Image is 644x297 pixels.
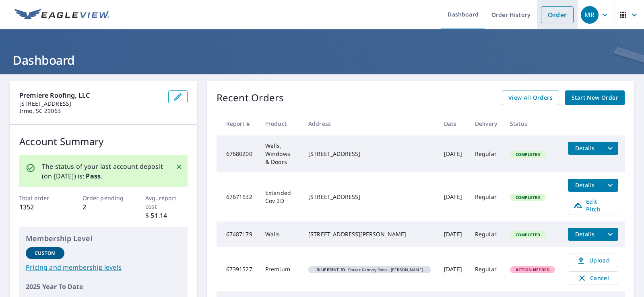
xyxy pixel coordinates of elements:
[259,112,302,135] th: Product
[86,172,101,180] b: Pass
[576,273,610,283] span: Cancel
[19,202,61,212] p: 1352
[572,93,618,103] span: Start New Order
[568,254,618,267] a: Upload
[316,268,345,272] em: Blueprint ID
[259,172,302,221] td: Extended Cov 2D
[42,162,166,181] p: The status of your last account deposit (on [DATE]) is: .
[573,144,597,152] span: Details
[217,172,259,221] td: 67671532
[573,181,597,189] span: Details
[502,90,559,105] a: View All Orders
[568,142,602,155] button: detailsBtn-67680200
[469,221,504,247] td: Regular
[83,194,124,202] p: Order pending
[469,112,504,135] th: Delivery
[217,247,259,291] td: 67391527
[573,256,613,265] span: Upload
[511,195,545,200] span: Completed
[145,194,187,211] p: Avg. report cost
[308,193,431,201] div: [STREET_ADDRESS]
[302,112,438,135] th: Address
[438,112,469,135] th: Date
[511,267,554,272] span: Action Needed
[10,52,634,68] h1: Dashboard
[573,230,597,238] span: Details
[26,282,181,291] p: 2025 Year To Date
[19,100,162,107] p: [STREET_ADDRESS]
[581,6,599,24] div: MR
[14,9,109,21] img: EV Logo
[259,135,302,172] td: Walls, Windows & Doors
[19,90,162,100] p: Premiere Roofing, LLC
[469,135,504,172] td: Regular
[174,162,184,172] button: Close
[438,135,469,172] td: [DATE]
[568,271,618,285] button: Cancel
[259,221,302,247] td: Walls
[308,230,431,238] div: [STREET_ADDRESS][PERSON_NAME]
[568,228,602,241] button: detailsBtn-67487179
[217,112,259,135] th: Report #
[602,228,618,241] button: filesDropdownBtn-67487179
[438,221,469,247] td: [DATE]
[508,93,553,103] span: View All Orders
[19,107,162,115] p: Irmo, SC 29063
[602,142,618,155] button: filesDropdownBtn-67680200
[145,211,187,220] p: $ 51.14
[35,250,56,257] p: Custom
[469,172,504,221] td: Regular
[26,262,181,272] a: Pricing and membership levels
[438,247,469,291] td: [DATE]
[19,194,61,202] p: Total order
[568,196,618,215] a: Edit Pitch
[26,233,181,244] p: Membership Level
[469,247,504,291] td: Regular
[83,202,124,212] p: 2
[308,150,431,158] div: [STREET_ADDRESS]
[504,112,561,135] th: Status
[19,134,188,149] p: Account Summary
[602,179,618,192] button: filesDropdownBtn-67671532
[541,6,574,23] a: Order
[511,232,545,238] span: Completed
[573,198,613,213] span: Edit Pitch
[217,135,259,172] td: 67680200
[511,152,545,157] span: Completed
[217,90,284,105] p: Recent Orders
[565,90,625,105] a: Start New Order
[217,221,259,247] td: 67487179
[568,179,602,192] button: detailsBtn-67671532
[312,268,428,272] span: Fraser Canopy Shop - [PERSON_NAME]
[259,247,302,291] td: Premium
[438,172,469,221] td: [DATE]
